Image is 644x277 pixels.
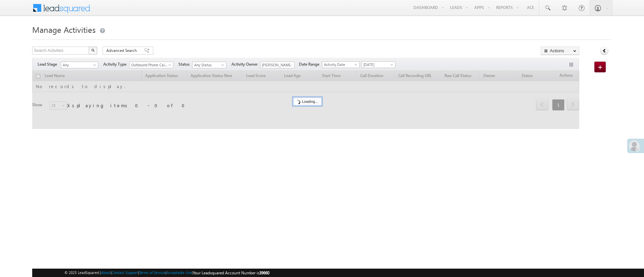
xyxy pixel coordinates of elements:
span: Any [61,62,96,68]
span: [DATE] [362,62,393,68]
a: Show All Items [285,62,294,69]
span: Your Leadsquared Account Number is [193,270,269,275]
span: Manage Activities [32,24,96,35]
span: Advanced Search [106,48,139,54]
a: Terms of Service [139,270,165,275]
a: About [101,270,111,275]
a: Contact Support [112,270,138,275]
img: Search [91,49,95,52]
a: [DATE] [361,61,395,68]
span: Outbound Phone Call Activity [129,62,170,68]
span: Activity Type [103,61,129,67]
span: 39660 [259,270,269,275]
a: Outbound Phone Call Activity [129,62,173,68]
span: Activity Owner [231,61,260,67]
div: Loading... [293,97,322,106]
a: Acceptable Use [166,270,192,275]
input: Type to Search [260,62,294,68]
span: Status [178,61,192,67]
span: Lead Stage [38,61,60,67]
a: Activity Date [322,61,360,68]
a: Any [61,62,98,68]
span: Any Status [193,62,224,68]
span: Date Range [299,61,322,67]
span: Activity Date [322,62,357,68]
a: Any Status [192,62,226,68]
span: © 2025 LeadSquared | | | | | [64,270,269,276]
button: Actions [541,47,579,55]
